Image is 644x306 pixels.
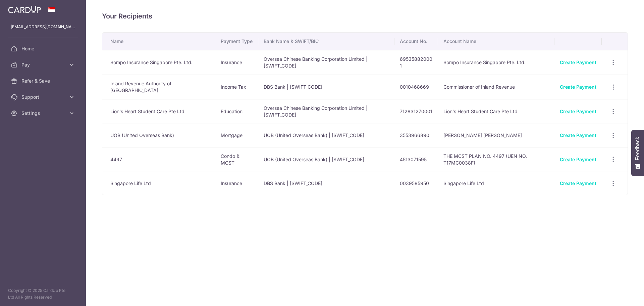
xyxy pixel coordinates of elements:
td: 3553966890 [394,124,438,147]
td: THE MCST PLAN NO. 4497 (UEN NO. T17MC0038F) [438,147,555,172]
a: Create Payment [560,84,596,90]
td: DBS Bank | [SWIFT_CODE] [258,75,394,99]
td: 695358820001 [394,50,438,75]
td: 4497 [102,147,215,172]
td: Insurance [215,50,258,75]
td: Singapore Life Ltd [438,172,555,195]
td: [PERSON_NAME] [PERSON_NAME] [438,124,555,147]
span: Settings [21,110,66,117]
td: Mortgage [215,124,258,147]
td: Singapore Life Ltd [102,172,215,195]
button: Feedback - Show survey [631,130,644,176]
a: Create Payment [560,59,596,65]
th: Payment Type [215,33,258,50]
span: Home [21,45,66,52]
td: Oversea Chinese Banking Corporation Limited | [SWIFT_CODE] [258,50,394,75]
td: 0039585950 [394,172,438,195]
a: Create Payment [560,108,596,114]
td: DBS Bank | [SWIFT_CODE] [258,172,394,195]
span: Feedback [635,137,641,160]
th: Bank Name & SWIFT/BIC [258,33,394,50]
td: UOB (United Overseas Bank) [102,124,215,147]
td: Income Tax [215,75,258,99]
p: [EMAIL_ADDRESS][DOMAIN_NAME] [11,24,75,30]
a: Create Payment [560,132,596,138]
h4: Your Recipients [102,11,628,21]
td: Condo & MCST [215,147,258,172]
td: Lion's Heart Student Care Pte Ltd [438,99,555,124]
td: Education [215,99,258,124]
td: Sompo Insurance Singapore Pte. Ltd. [438,50,555,75]
td: Oversea Chinese Banking Corporation Limited | [SWIFT_CODE] [258,99,394,124]
td: 4513071595 [394,147,438,172]
td: Insurance [215,172,258,195]
th: Account No. [394,33,438,50]
th: Account Name [438,33,555,50]
span: Support [21,94,66,100]
th: Name [102,33,215,50]
td: UOB (United Overseas Bank) | [SWIFT_CODE] [258,147,394,172]
td: 712831270001 [394,99,438,124]
a: Create Payment [560,180,596,186]
td: Lion's Heart Student Care Pte Ltd [102,99,215,124]
td: Sompo Insurance Singapore Pte. Ltd. [102,50,215,75]
a: Create Payment [560,157,596,162]
td: Commissioner of Inland Revenue [438,75,555,99]
img: CardUp [8,5,41,13]
td: 0010468669 [394,75,438,99]
iframe: Opens a widget where you can find more information [601,286,637,303]
span: Refer & Save [21,78,66,84]
td: UOB (United Overseas Bank) | [SWIFT_CODE] [258,124,394,147]
span: Pay [21,61,66,68]
td: Inland Revenue Authority of [GEOGRAPHIC_DATA] [102,75,215,99]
